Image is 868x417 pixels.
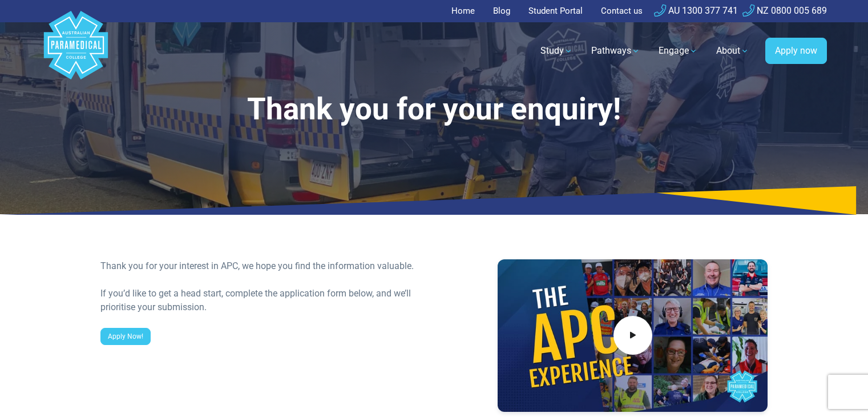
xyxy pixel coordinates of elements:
a: About [709,35,756,67]
a: Pathways [584,35,647,67]
div: Thank you for your interest in APC, we hope you find the information valuable. [100,259,427,273]
a: Apply now [765,38,827,64]
a: NZ 0800 005 689 [742,5,827,16]
a: Australian Paramedical College [42,22,110,80]
div: If you’d like to get a head start, complete the application form below, and we’ll prioritise your... [100,287,427,314]
a: Apply Now! [100,328,151,345]
a: AU 1300 377 741 [654,5,738,16]
a: Study [534,35,580,67]
a: Engage [652,35,705,67]
h1: Thank you for your enquiry! [100,91,768,127]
